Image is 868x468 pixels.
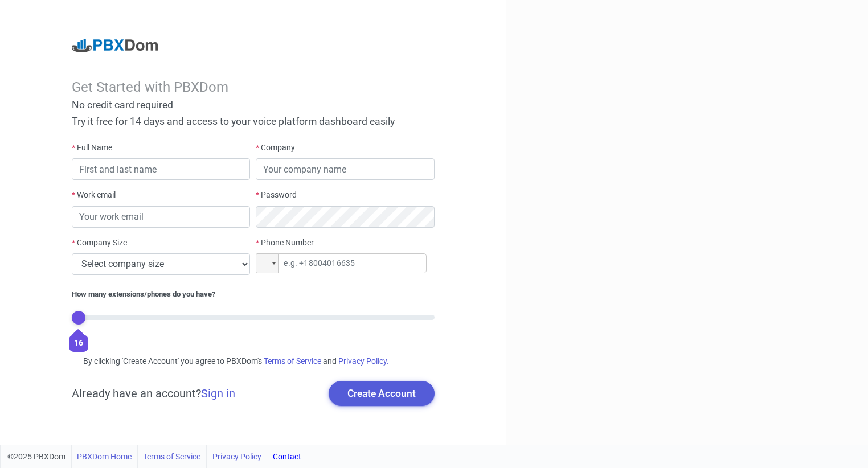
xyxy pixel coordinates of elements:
[264,356,321,366] a: Terms of Service
[74,338,83,347] span: 16
[7,445,301,468] div: ©2025 PBXDom
[256,237,314,249] label: Phone Number
[338,356,389,366] a: Privacy Policy.
[143,445,200,468] a: Terms of Service
[77,445,132,468] a: PBXDom Home
[256,253,427,273] input: e.g. +18004016635
[72,142,112,154] label: Full Name
[256,189,297,201] label: Password
[72,237,127,249] label: Company Size
[72,206,250,228] input: Your work email
[256,158,434,180] input: Your company name
[273,445,301,468] a: Contact
[201,387,235,400] a: Sign in
[329,381,435,406] button: Create Account
[72,189,116,201] label: Work email
[72,99,395,127] span: No credit card required Try it free for 14 days and access to your voice platform dashboard easily
[72,289,435,300] div: How many extensions/phones do you have?
[256,142,295,154] label: Company
[72,387,235,400] h5: Already have an account?
[212,445,261,468] a: Privacy Policy
[72,79,435,96] div: Get Started with PBXDom
[72,355,435,367] div: By clicking 'Create Account' you agree to PBXDom's and
[72,158,250,180] input: First and last name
